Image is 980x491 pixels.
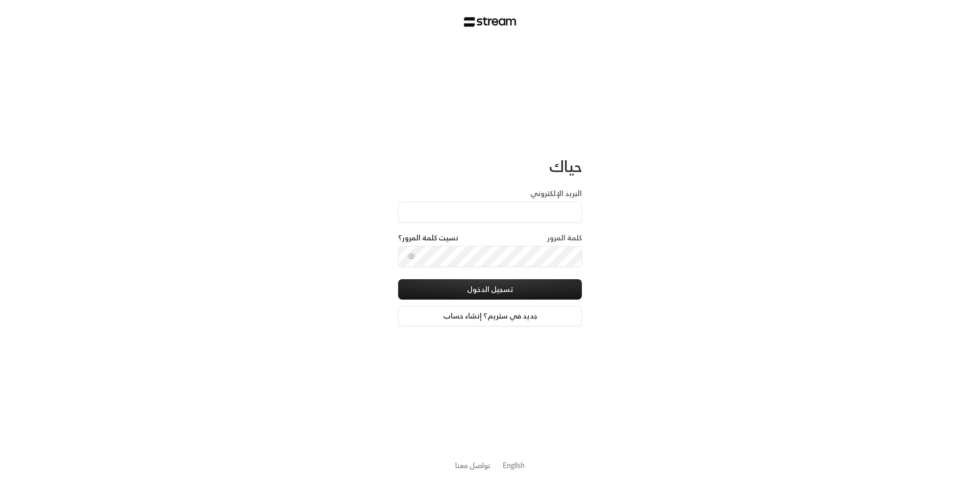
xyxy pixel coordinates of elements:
[398,306,582,326] a: جديد في ستريم؟ إنشاء حساب
[398,233,458,243] a: نسيت كلمة المرور؟
[503,456,525,475] a: English
[455,459,491,472] a: تواصل معنا
[398,279,582,300] button: تسجيل الدخول
[403,248,420,264] button: toggle password visibility
[547,233,582,243] label: كلمة المرور
[464,17,517,27] img: Stream Logo
[530,188,582,199] label: البريد الإلكتروني
[455,460,491,471] button: تواصل معنا
[549,153,582,180] span: حياك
